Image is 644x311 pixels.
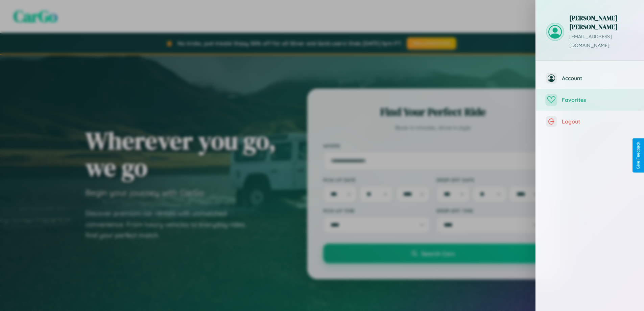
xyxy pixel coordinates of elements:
span: Account [562,75,634,82]
button: Favorites [536,89,644,111]
span: Favorites [562,96,634,103]
button: Account [536,67,644,89]
div: Give Feedback [636,142,641,169]
span: Logout [562,118,634,125]
button: Logout [536,111,644,132]
h3: [PERSON_NAME] [PERSON_NAME] [569,14,634,31]
p: [EMAIL_ADDRESS][DOMAIN_NAME] [569,32,634,50]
